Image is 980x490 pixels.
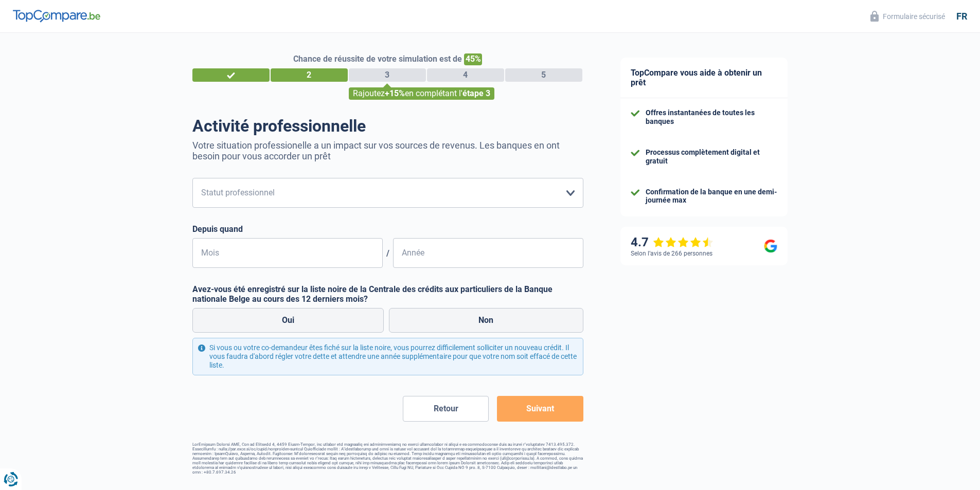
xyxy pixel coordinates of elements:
div: TopCompare vous aide à obtenir un prêt [620,58,788,98]
div: 1 [192,68,270,82]
div: Rajoutez en complétant l' [349,87,494,100]
img: TopCompare Logo [13,10,100,22]
div: fr [956,11,967,22]
button: Suivant [497,396,583,422]
div: 4.7 [631,235,714,250]
div: 2 [271,68,348,82]
div: Processus complètement digital et gratuit [646,148,777,166]
button: Formulaire sécurisé [864,8,951,25]
button: Retour [403,396,489,422]
div: Si vous ou votre co-demandeur êtes fiché sur la liste noire, vous pourrez difficilement sollicite... [192,338,583,375]
input: MM [192,238,383,268]
label: Non [389,308,583,333]
div: Confirmation de la banque en une demi-journée max [646,188,777,205]
span: 45% [464,53,482,65]
footer: LorEmipsum Dolorsi AME, Con ad Elitsedd 4, 4459 Eiusm-Tempor, inc utlabor etd magnaaliq eni admin... [192,442,583,475]
div: 4 [427,68,504,82]
span: / [383,248,393,258]
div: 3 [349,68,426,82]
p: Votre situation professionelle a un impact sur vos sources de revenus. Les banques en ont besoin ... [192,140,583,161]
div: 5 [505,68,582,82]
label: Oui [192,308,384,333]
span: Chance de réussite de votre simulation est de [293,54,462,64]
label: Avez-vous été enregistré sur la liste noire de la Centrale des crédits aux particuliers de la Ban... [192,284,583,304]
h1: Activité professionnelle [192,116,583,136]
div: Offres instantanées de toutes les banques [646,108,777,126]
div: Selon l’avis de 266 personnes [631,250,712,257]
span: +15% [385,88,405,98]
label: Depuis quand [192,224,583,234]
input: AAAA [393,238,583,268]
span: étape 3 [462,88,490,98]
